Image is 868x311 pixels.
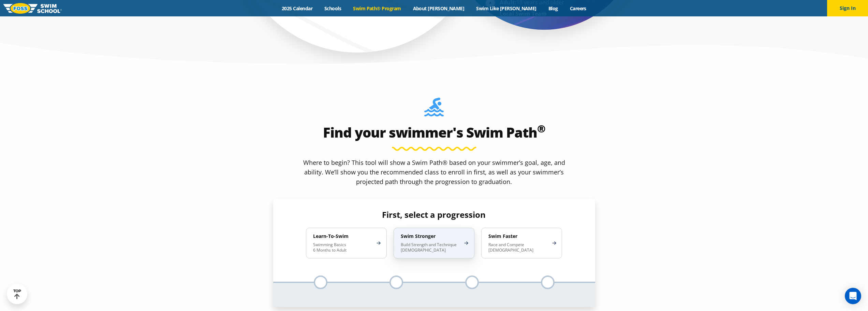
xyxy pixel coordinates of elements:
[542,5,564,12] a: Blog
[470,5,543,12] a: Swim Like [PERSON_NAME]
[319,5,347,12] a: Schools
[273,124,595,141] h2: Find your swimmer's Swim Path
[537,122,545,136] sup: ®
[300,210,568,220] h4: First, select a progression
[3,3,62,14] img: FOSS Swim School Logo
[488,242,548,253] p: Race and Compete [DEMOGRAPHIC_DATA]
[347,5,407,12] a: Swim Path® Program
[407,5,470,12] a: About [PERSON_NAME]
[564,5,592,12] a: Careers
[300,158,568,186] p: Where to begin? This tool will show a Swim Path® based on your swimmer’s goal, age, and ability. ...
[13,289,21,299] div: TOP
[845,288,861,304] div: Open Intercom Messenger
[424,98,444,121] img: Foss-Location-Swimming-Pool-Person.svg
[401,242,460,253] p: Build Strength and Technique [DEMOGRAPHIC_DATA]
[276,5,319,12] a: 2025 Calendar
[500,10,547,17] strong: Local Swim Team
[313,233,373,239] h4: Learn-To-Swim
[401,233,460,239] h4: Swim Stronger
[313,242,373,253] p: Swimming Basics 6 Months to Adult
[488,233,548,239] h4: Swim Faster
